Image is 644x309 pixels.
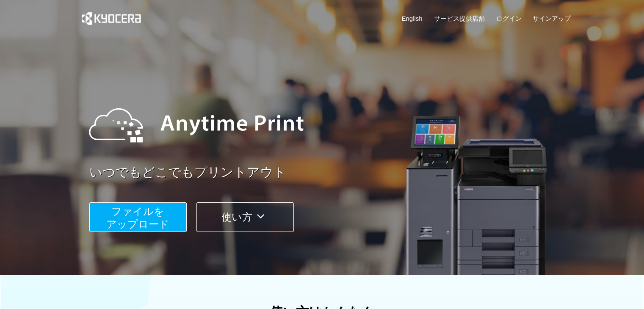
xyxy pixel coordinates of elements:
[533,14,571,23] a: サインアップ
[106,206,169,230] span: ファイルを ​​アップロード
[89,202,187,232] button: ファイルを​​アップロード
[89,163,576,182] a: いつでもどこでもプリントアウト
[496,14,522,23] a: ログイン
[196,202,294,232] button: 使い方
[402,14,423,23] a: English
[434,14,485,23] a: サービス提供店舗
